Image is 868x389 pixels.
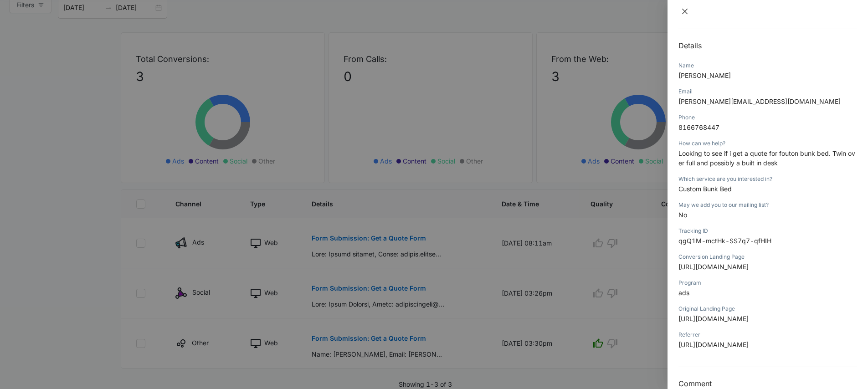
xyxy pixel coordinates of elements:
span: [PERSON_NAME] [678,72,731,79]
span: No [678,211,687,219]
span: Looking to see if i get a quote for fouton bunk bed. Twin over full and possibly a built in desk [678,149,855,167]
img: tab_keywords_by_traffic_grey.svg [91,53,98,60]
span: close [681,8,688,15]
span: [URL][DOMAIN_NAME] [678,263,749,271]
span: [URL][DOMAIN_NAME] [678,341,749,348]
img: tab_domain_overview_orange.svg [25,53,32,60]
span: ads [678,289,689,297]
span: [PERSON_NAME][EMAIL_ADDRESS][DOMAIN_NAME] [678,97,841,105]
div: Program [678,279,857,287]
div: Email [678,87,857,96]
div: Domain: [DOMAIN_NAME] [24,24,100,31]
span: 8166768447 [678,123,719,131]
div: Name [678,61,857,70]
div: May we add you to our mailing list? [678,201,857,209]
img: website_grey.svg [15,24,22,31]
h2: Details [678,40,857,51]
button: Close [678,7,691,15]
div: Phone [678,113,857,122]
h3: Comment [678,378,857,389]
div: Domain Overview [35,54,82,60]
div: Conversion Landing Page [678,253,857,261]
div: Keywords by Traffic [101,54,154,60]
div: How can we help? [678,139,857,148]
img: logo_orange.svg [15,15,22,22]
div: Tracking ID [678,227,857,235]
span: qgQ1M-mctHk-SS7q7-qfHIH [678,237,771,245]
div: Which service are you interested in? [678,175,857,183]
span: [URL][DOMAIN_NAME] [678,315,749,322]
div: v 4.0.25 [26,15,45,22]
span: Custom Bunk Bed [678,185,732,193]
div: Original Landing Page [678,305,857,313]
div: Referrer [678,331,857,339]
